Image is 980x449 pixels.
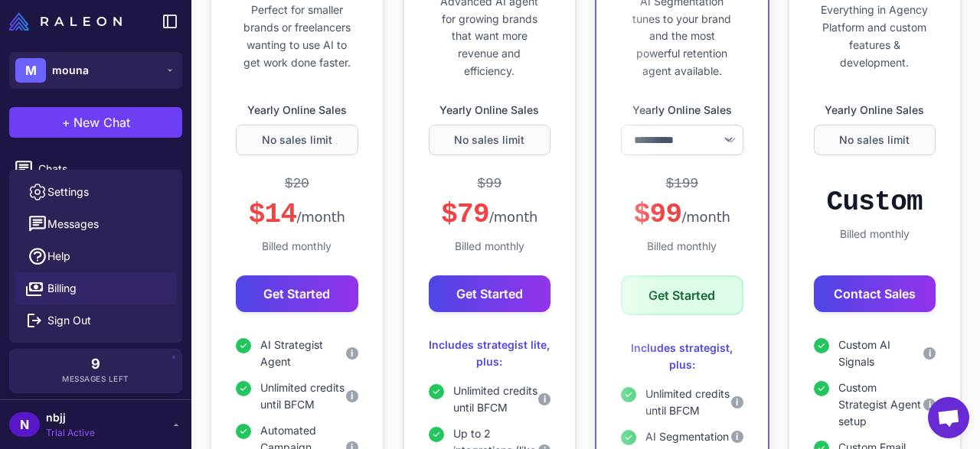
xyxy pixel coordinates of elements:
[47,280,77,297] span: Billing
[441,197,537,232] div: $79
[9,52,182,89] button: Mmouna
[285,174,309,194] div: $20
[38,161,173,177] span: Chats
[62,113,70,132] span: +
[814,226,936,242] div: Billed monthly
[429,102,551,119] label: Yearly Online Sales
[46,426,95,440] span: Trial Active
[929,398,931,412] span: i
[429,337,551,370] div: Includes strategist lite, plus:
[621,238,743,255] div: Billed monthly
[621,275,743,315] button: Get Started
[634,197,730,232] div: $99
[645,386,731,419] span: Unlimited credits until BFCM
[928,397,969,438] div: Ouvrir le chat
[454,132,524,148] span: No sales limit
[429,275,551,312] button: Get Started
[814,2,936,71] p: Everything in Agency Platform and custom features & development.
[814,275,936,312] button: Contact Sales
[236,238,358,255] div: Billed monthly
[489,209,537,225] span: /month
[15,58,46,83] div: M
[544,392,546,406] span: i
[838,337,924,370] span: Custom AI Signals
[236,275,358,312] button: Get Started
[46,409,95,426] span: nbjj
[15,240,176,272] a: Help
[351,347,353,360] span: i
[666,174,699,194] div: $199
[621,102,743,119] label: Yearly Online Sales
[249,197,345,232] div: $14
[453,382,539,416] span: Unlimited credits until BFCM
[429,238,551,255] div: Billed monthly
[91,357,100,371] span: 9
[929,347,931,360] span: i
[477,174,501,194] div: $99
[839,132,910,148] span: No sales limit
[15,304,176,337] button: Sign Out
[15,208,176,240] button: Messages
[736,395,738,409] span: i
[736,430,738,444] span: i
[827,185,923,220] div: Custom
[814,102,936,119] label: Yearly Online Sales
[260,379,346,413] span: Unlimited credits until BFCM
[645,428,729,445] span: AI Segmentation
[73,113,130,132] span: New Chat
[351,389,353,403] span: i
[262,132,332,148] span: No sales limit
[260,337,346,370] span: AI Strategist Agent
[47,248,70,265] span: Help
[47,184,89,200] span: Settings
[9,12,128,31] a: Raleon Logo
[9,107,182,138] button: +New Chat
[47,216,99,233] span: Messages
[236,102,358,119] label: Yearly Online Sales
[47,312,91,329] span: Sign Out
[6,153,185,185] a: Chats
[296,209,345,225] span: /month
[236,2,358,71] p: Perfect for smaller brands or freelancers wanting to use AI to get work done faster.
[838,379,924,430] span: Custom Strategist Agent setup
[681,209,730,225] span: /month
[62,373,129,385] span: Messages Left
[621,340,743,373] div: Includes strategist, plus:
[9,12,122,31] img: Raleon Logo
[52,62,89,79] span: mouna
[9,412,40,437] div: N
